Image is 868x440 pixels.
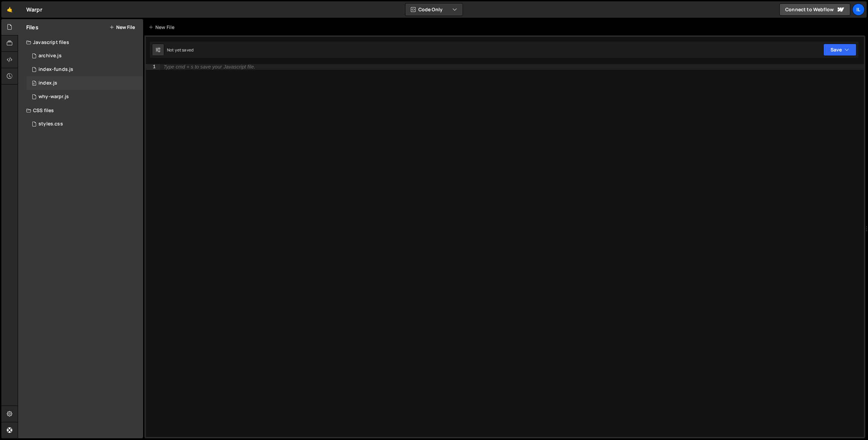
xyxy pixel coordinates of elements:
div: 14312/37534.js [26,90,143,104]
div: index.js [38,80,57,86]
button: New File [109,25,135,30]
div: 14312/46165.css [26,117,143,131]
div: archive.js [38,53,62,59]
div: Not yet saved [167,47,193,53]
div: Type cmd + s to save your Javascript file. [164,64,255,70]
div: 14312/41611.js [26,63,143,76]
div: Warpr [26,5,42,14]
div: 1 [146,64,160,70]
div: why-warpr.js [38,94,69,100]
div: Javascript files [18,35,143,49]
span: 0 [32,81,36,87]
div: 14312/36730.js [26,76,143,90]
h2: Files [26,24,38,31]
div: styles.css [38,121,63,127]
a: Il [852,3,865,16]
div: CSS files [18,104,143,117]
a: 🤙 [1,1,18,18]
button: Code Only [405,3,463,16]
div: 14312/43467.js [26,49,143,63]
div: New File [149,24,177,31]
div: index-funds.js [38,66,73,73]
button: Save [823,44,856,56]
a: Connect to Webflow [779,3,850,16]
